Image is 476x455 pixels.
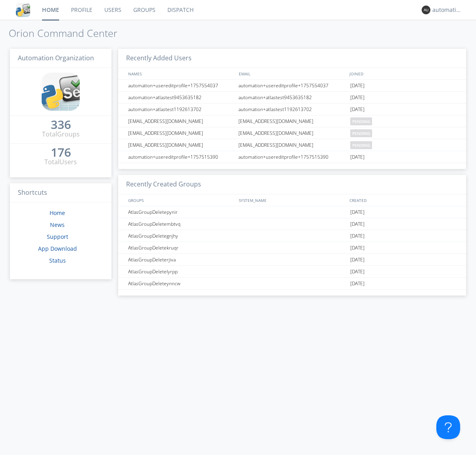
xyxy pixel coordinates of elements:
h3: Recently Added Users [118,49,466,68]
a: AtlasGroupDeletepynir[DATE] [118,206,466,218]
div: automation+atlastest9453635182 [126,92,236,103]
span: pending [350,117,372,125]
a: AtlasGroupDeletembtvq[DATE] [118,218,466,230]
a: [EMAIL_ADDRESS][DOMAIN_NAME][EMAIL_ADDRESS][DOMAIN_NAME]pending [118,127,466,139]
div: JOINED [347,68,459,79]
div: AtlasGroupDeleteynncw [126,278,236,289]
a: AtlasGroupDeleteynncw[DATE] [118,278,466,290]
span: [DATE] [350,230,365,242]
div: automation+atlastest1192613702 [236,104,348,115]
div: [EMAIL_ADDRESS][DOMAIN_NAME] [236,139,348,151]
h3: Shortcuts [10,183,111,203]
a: Home [50,209,65,217]
span: [DATE] [350,254,365,266]
a: [EMAIL_ADDRESS][DOMAIN_NAME][EMAIL_ADDRESS][DOMAIN_NAME]pending [118,115,466,127]
img: cddb5a64eb264b2086981ab96f4c1ba7 [42,73,80,111]
span: [DATE] [350,206,365,218]
span: pending [350,141,372,149]
div: [EMAIL_ADDRESS][DOMAIN_NAME] [126,115,236,127]
div: CREATED [347,194,459,206]
div: automation+atlastest1192613702 [126,104,236,115]
div: automation+atlastest9453635182 [236,92,348,103]
a: automation+atlastest9453635182automation+atlastest9453635182[DATE] [118,92,466,104]
span: Automation Organization [18,54,94,62]
a: automation+usereditprofile+1757554037automation+usereditprofile+1757554037[DATE] [118,80,466,92]
div: AtlasGroupDeletembtvq [126,218,236,230]
div: AtlasGroupDeletekruqr [126,242,236,253]
div: [EMAIL_ADDRESS][DOMAIN_NAME] [126,127,236,139]
div: automation+usereditprofile+1757554037 [126,80,236,91]
span: [DATE] [350,278,365,290]
div: Total Groups [42,130,80,139]
a: Status [49,257,66,264]
a: AtlasGroupDeletegnjhy[DATE] [118,230,466,242]
div: SYSTEM_NAME [237,194,347,206]
span: [DATE] [350,242,365,254]
span: [DATE] [350,104,365,115]
h3: Recently Created Groups [118,175,466,194]
a: 336 [51,121,71,130]
a: [EMAIL_ADDRESS][DOMAIN_NAME][EMAIL_ADDRESS][DOMAIN_NAME]pending [118,139,466,151]
img: 373638.png [422,6,430,14]
div: 336 [51,121,71,129]
a: automation+atlastest1192613702automation+atlastest1192613702[DATE] [118,104,466,115]
a: AtlasGroupDeleterjiva[DATE] [118,254,466,266]
div: AtlasGroupDeletelyrpp [126,266,236,277]
div: AtlasGroupDeletegnjhy [126,230,236,242]
span: [DATE] [350,80,365,92]
img: cddb5a64eb264b2086981ab96f4c1ba7 [16,3,30,17]
div: automation+usereditprofile+1757515390 [126,151,236,163]
div: automation+usereditprofile+1757515390 [236,151,348,163]
a: 176 [51,148,71,157]
div: [EMAIL_ADDRESS][DOMAIN_NAME] [126,139,236,151]
div: Total Users [44,157,77,167]
div: AtlasGroupDeleterjiva [126,254,236,265]
div: AtlasGroupDeletepynir [126,206,236,218]
div: [EMAIL_ADDRESS][DOMAIN_NAME] [236,115,348,127]
div: 176 [51,148,71,156]
div: EMAIL [237,68,347,79]
div: [EMAIL_ADDRESS][DOMAIN_NAME] [236,127,348,139]
div: GROUPS [126,194,235,206]
div: NAMES [126,68,235,79]
div: automation+usereditprofile+1757554037 [236,80,348,91]
div: automation+atlas0032 [432,6,462,14]
a: automation+usereditprofile+1757515390automation+usereditprofile+1757515390[DATE] [118,151,466,163]
span: [DATE] [350,92,365,104]
span: [DATE] [350,218,365,230]
a: News [50,221,65,228]
span: pending [350,129,372,137]
span: [DATE] [350,266,365,278]
a: Support [47,233,68,240]
a: AtlasGroupDeletekruqr[DATE] [118,242,466,254]
span: [DATE] [350,151,365,163]
iframe: Toggle Customer Support [436,415,460,439]
a: App Download [38,245,77,252]
a: AtlasGroupDeletelyrpp[DATE] [118,266,466,278]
